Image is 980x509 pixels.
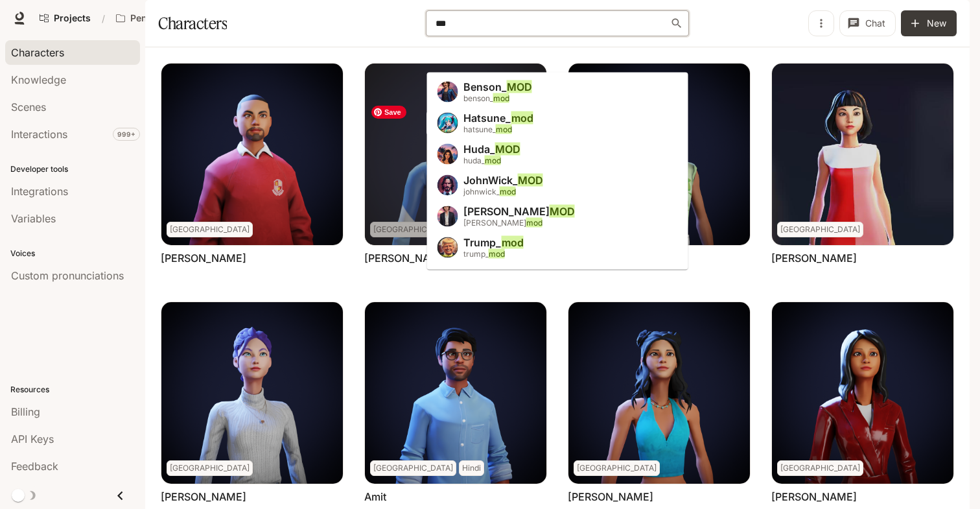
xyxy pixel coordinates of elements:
span: MOD [550,205,575,218]
span: JohnWick_ [463,174,543,187]
span: mod [526,218,542,228]
img: Amit [365,302,546,484]
span: Projects [54,13,91,24]
button: Chat [839,10,896,36]
span: mod [496,124,512,134]
a: [PERSON_NAME] [364,251,450,265]
span: Hatsune_ [463,112,533,124]
button: Open workspace menu [110,5,223,31]
a: [PERSON_NAME] [568,490,653,504]
span: mod [493,93,509,103]
a: Amit [364,490,386,504]
img: Abel [161,64,343,245]
span: MOD [495,143,520,156]
img: Benson_MOD [437,82,458,102]
img: Anaya [568,302,750,484]
span: mod [485,156,501,165]
a: Go to projects [34,5,97,31]
img: Timothy_MOD [437,206,458,227]
span: Benson_ [463,80,532,93]
span: huda_ [463,156,501,165]
p: Pen Pals [Production] [130,13,203,24]
img: Angie [772,302,953,484]
div: / [97,12,110,25]
a: [PERSON_NAME] [161,490,246,504]
span: mod [502,236,524,249]
span: MOD [507,80,532,93]
img: JohnWick_MOD [437,175,458,196]
img: Aitana [568,64,750,245]
img: Trump_mod [437,237,458,258]
span: trump_ [463,249,505,259]
button: New [901,10,957,36]
span: mod [500,187,516,196]
a: [PERSON_NAME] [771,490,857,504]
span: Save [371,106,406,119]
span: benson_ [463,93,509,103]
span: Huda_ [463,143,520,156]
a: [PERSON_NAME] [161,251,246,265]
h1: Characters [158,10,227,36]
span: mod [511,112,533,124]
span: johnwick_ [463,187,516,196]
img: Hatsune_mod [437,113,458,134]
img: Alison [161,302,343,484]
a: [PERSON_NAME] [771,251,857,265]
span: [PERSON_NAME] [463,205,575,218]
span: Trump_ [463,236,524,249]
a: Adelina [365,64,546,245]
span: [PERSON_NAME] [463,218,542,228]
span: mod [489,249,505,259]
img: Akira [772,64,953,245]
span: hatsune_ [463,124,512,134]
span: MOD [518,174,543,187]
img: Huda_MOD [437,144,458,165]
